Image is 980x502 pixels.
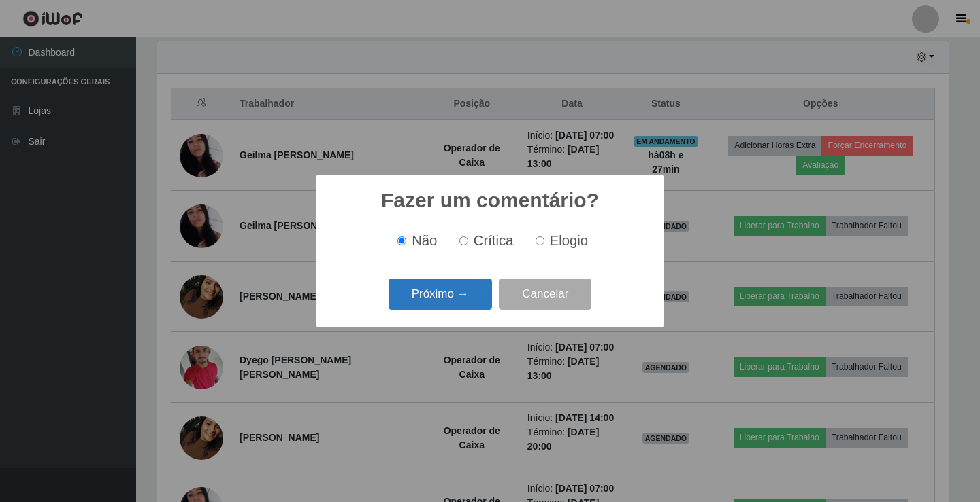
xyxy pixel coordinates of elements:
[536,236,544,245] input: Elogio
[550,233,588,248] span: Elogio
[389,279,492,310] button: Próximo →
[474,233,514,248] span: Crítica
[412,233,437,248] span: Não
[499,279,591,310] button: Cancelar
[397,236,406,245] input: Não
[381,188,599,213] h2: Fazer um comentário?
[459,236,468,245] input: Crítica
